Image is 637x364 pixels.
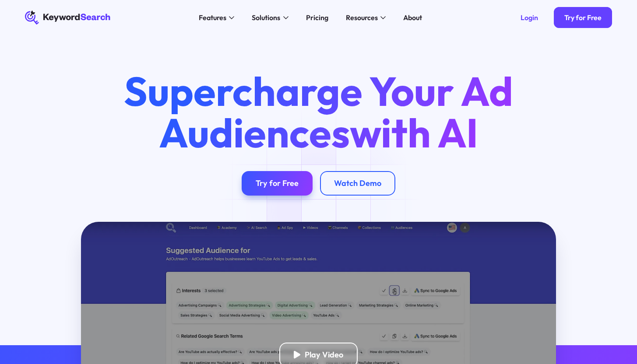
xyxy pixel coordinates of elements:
[398,10,427,24] a: About
[564,13,602,22] div: Try for Free
[510,7,549,28] a: Login
[306,12,328,23] div: Pricing
[252,12,280,23] div: Solutions
[554,7,612,28] a: Try for Free
[521,13,538,22] div: Login
[108,70,530,154] h1: Supercharge Your Ad Audiences
[301,10,334,24] a: Pricing
[403,12,422,23] div: About
[346,12,378,23] div: Resources
[334,178,381,189] div: Watch Demo
[242,171,313,196] a: Try for Free
[256,178,299,189] div: Try for Free
[350,107,478,158] span: with AI
[305,350,343,360] div: Play Video
[199,12,226,23] div: Features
